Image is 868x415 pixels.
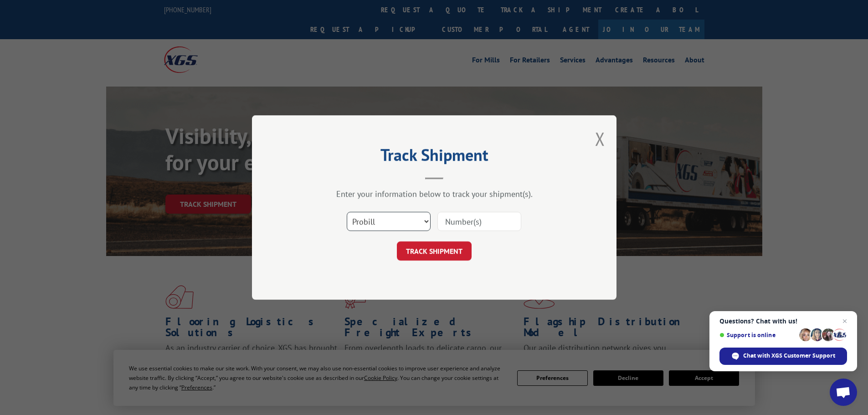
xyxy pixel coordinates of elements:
[437,212,521,231] input: Number(s)
[719,348,847,365] div: Chat with XGS Customer Support
[298,189,571,199] div: Enter your information below to track your shipment(s).
[830,379,857,406] div: Open chat
[595,127,605,151] button: Close modal
[719,332,796,338] span: Support is online
[839,316,850,327] span: Close chat
[397,241,472,261] button: TRACK SHIPMENT
[743,352,835,360] span: Chat with XGS Customer Support
[298,149,571,166] h2: Track Shipment
[719,318,847,325] span: Questions? Chat with us!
